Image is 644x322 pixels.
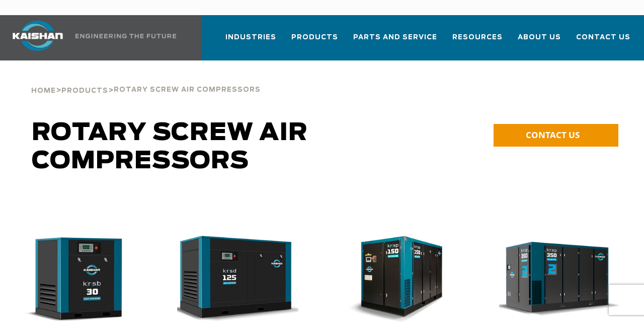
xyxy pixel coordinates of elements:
a: CONTACT US [494,124,618,147]
span: Industries [225,32,276,43]
span: Products [291,32,338,43]
a: Resources [452,24,503,58]
div: > > [31,60,261,99]
span: Home [31,88,56,94]
a: Parts and Service [353,24,437,58]
span: Rotary Screw Air Compressors [32,121,308,173]
span: Resources [452,32,503,43]
span: CONTACT US [526,129,580,141]
span: Products [61,88,108,94]
a: About Us [518,24,561,58]
span: Contact Us [576,32,630,43]
a: Industries [225,24,276,58]
span: Parts and Service [353,32,437,43]
a: Products [61,86,108,95]
img: Engineering the future [75,34,176,38]
a: Products [291,24,338,58]
a: Contact Us [576,24,630,58]
a: Home [31,86,56,95]
span: Rotary Screw Air Compressors [114,87,261,93]
span: About Us [518,32,561,43]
